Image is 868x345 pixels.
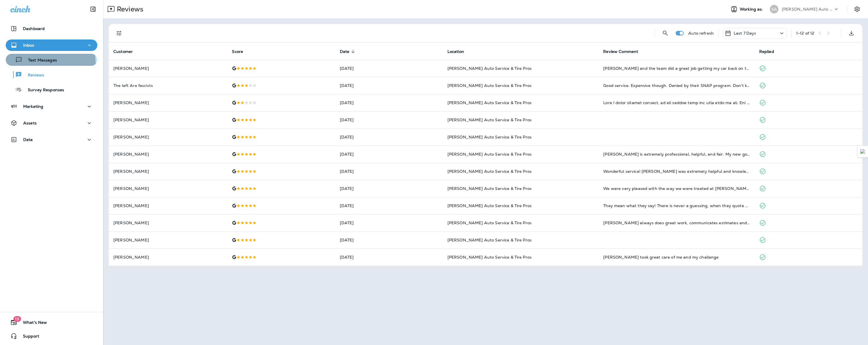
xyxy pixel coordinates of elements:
button: Settings [852,4,862,14]
p: [PERSON_NAME] [113,203,223,208]
span: Customer [113,49,133,54]
div: Wonderful service! Rick was extremely helpful and knowledgeable. Set expectations clearly and the... [603,168,750,174]
div: They mean what they say! There is never a guessing, when they quote a price or when you car we be... [603,203,750,209]
span: Location [447,49,472,54]
td: [DATE] [335,60,443,77]
span: [PERSON_NAME] Auto Service & Tire Pros [447,237,532,243]
span: 19 [13,316,21,322]
div: SA [770,5,778,13]
span: [PERSON_NAME] Auto Service & Tire Pros [447,134,532,140]
div: Sullivan’s always does great work, communicates estimates and needs clearly, and often beats deal... [603,220,750,226]
p: [PERSON_NAME] Auto Service & Tire Pros [782,7,833,11]
div: Good service. Expensive though. Denied by their SNAP program. Don't know why. I am a combat veter... [603,83,750,88]
td: [DATE] [335,180,443,197]
button: Survey Responses [6,84,97,96]
p: Reviews [22,73,44,78]
p: Reviews [115,5,143,13]
span: Score [232,49,250,54]
p: Marketing [23,104,43,109]
td: [DATE] [335,197,443,214]
button: Export as CSV [846,27,857,39]
span: Customer [113,49,140,54]
span: [PERSON_NAME] Auto Service & Tire Pros [447,66,532,71]
button: Marketing [6,101,97,112]
span: Score [232,49,243,54]
span: Date [340,49,357,54]
div: 1 - 12 of 12 [796,31,814,35]
p: Assets [23,121,37,125]
span: Date [340,49,350,54]
p: [PERSON_NAME] [113,238,223,242]
p: [PERSON_NAME] [113,255,223,259]
span: [PERSON_NAME] Auto Service & Tire Pros [447,255,532,260]
p: Data [23,137,33,142]
span: Replied [759,49,782,54]
td: [DATE] [335,77,443,94]
p: [PERSON_NAME] [113,118,223,122]
span: [PERSON_NAME] Auto Service & Tire Pros [447,203,532,208]
span: Replied [759,49,774,54]
td: [DATE] [335,249,443,266]
span: [PERSON_NAME] Auto Service & Tire Pros [447,100,532,105]
td: [DATE] [335,94,443,111]
td: [DATE] [335,163,443,180]
p: [PERSON_NAME] [113,66,223,71]
span: [PERSON_NAME] Auto Service & Tire Pros [447,169,532,174]
span: Working as: [740,7,764,12]
button: Text Messages [6,54,97,66]
td: [DATE] [335,214,443,231]
span: [PERSON_NAME] Auto Service & Tire Pros [447,152,532,157]
button: Reviews [6,69,97,81]
p: Survey Responses [22,88,64,93]
p: Dashboard [23,26,45,31]
span: Support [17,334,39,341]
div: With A fully charged battery, my car engine will not turn over at all. All the lights worked. Tha... [603,100,750,106]
button: Filters [113,27,125,39]
span: [PERSON_NAME] Auto Service & Tire Pros [447,83,532,88]
p: Auto refresh [688,31,714,35]
span: [PERSON_NAME] Auto Service & Tire Pros [447,117,532,122]
p: [PERSON_NAME] [113,135,223,139]
button: Data [6,134,97,145]
p: [PERSON_NAME] [113,169,223,174]
span: [PERSON_NAME] Auto Service & Tire Pros [447,220,532,225]
button: Support [6,330,97,342]
button: 19What's New [6,317,97,328]
p: The left Are fascists [113,83,223,88]
span: Review Comment [603,49,646,54]
p: Last 7 Days [734,31,756,35]
p: [PERSON_NAME] [113,186,223,191]
td: [DATE] [335,146,443,163]
button: Inbox [6,39,97,51]
div: Rick took great care of me and my challenge [603,254,750,260]
span: What's New [17,320,47,327]
span: Location [447,49,464,54]
span: Review Comment [603,49,638,54]
button: Search Reviews [660,27,671,39]
span: [PERSON_NAME] Auto Service & Tire Pros [447,186,532,191]
p: [PERSON_NAME] [113,221,223,225]
td: [DATE] [335,111,443,128]
p: [PERSON_NAME] [113,152,223,156]
td: [DATE] [335,128,443,146]
img: Detect Auto [860,149,865,154]
button: Collapse Sidebar [85,3,101,15]
p: Inbox [23,43,34,47]
button: Dashboard [6,23,97,34]
div: Sullivan's is extremely professional, helpful, and fair. My new go-to tire place! [603,151,750,157]
div: We were very pleased with the way we were treated at Sullivan Tire’s. Luis was very helpful. He e... [603,186,750,191]
div: Rick and the team did a great job getting my car back on the road. [603,66,750,71]
p: [PERSON_NAME] [113,100,223,105]
button: Assets [6,117,97,129]
p: Text Messages [22,58,57,63]
td: [DATE] [335,231,443,249]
